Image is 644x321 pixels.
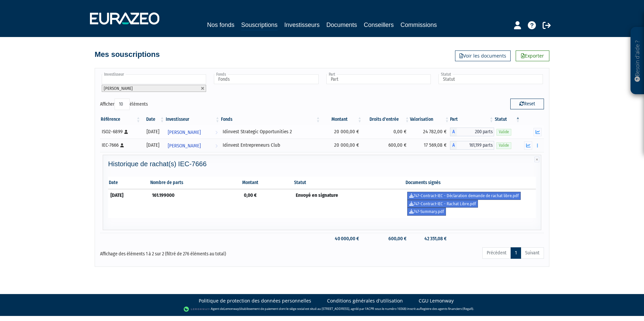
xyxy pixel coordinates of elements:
img: logo-lemonway.png [184,306,210,313]
span: A [450,128,457,136]
p: Besoin d'aide ? [634,31,641,91]
a: Nos fonds [207,20,234,30]
a: Investisseurs [284,20,320,30]
th: Statut [293,177,405,189]
span: Valide [496,129,511,135]
a: Voir les documents [455,50,511,61]
th: Valorisation: activer pour trier la colonne par ordre croissant [410,114,450,125]
a: CGU Lemonway [419,297,454,304]
td: 20 000,00 € [321,139,363,152]
div: - Agent de (établissement de paiement dont le siège social est situé au [STREET_ADDRESS], agréé p... [7,306,637,313]
a: [PERSON_NAME] [165,125,220,139]
th: Référence : activer pour trier la colonne par ordre croissant [100,114,141,125]
i: [Français] Personne physique [120,143,124,147]
div: Idinvest Strategic Opportunities 2 [223,128,319,135]
div: Affichage des éléments 1 à 2 sur 2 (filtré de 276 éléments au total) [100,247,279,257]
td: [DATE] [108,189,150,218]
td: 42 351,08 € [410,233,450,245]
div: Idinvest Entrepreneurs Club [223,142,319,149]
h4: Mes souscriptions [95,50,160,59]
div: ISO2-6899 [102,128,139,135]
th: Montant: activer pour trier la colonne par ordre croissant [321,114,363,125]
th: Documents signés [405,177,536,189]
a: 747-Contract-IEC - Déclaration demande de rachat libre.pdf [407,192,521,200]
td: 600,00 € [362,139,410,152]
td: 20 000,00 € [321,125,363,139]
div: [DATE] [143,142,163,149]
th: Nombre de parts [150,177,241,189]
i: Voir l'investisseur [215,126,218,139]
span: [PERSON_NAME] [104,86,133,91]
th: Date: activer pour trier la colonne par ordre croissant [141,114,165,125]
span: A [450,141,457,150]
a: 747-Summary.pdf [407,208,446,216]
td: 600,00 € [362,233,410,245]
img: 1732889491-logotype_eurazeo_blanc_rvb.png [90,12,159,25]
span: 161,199 parts [457,141,494,150]
td: 161.199000 [150,189,241,218]
span: 200 parts [457,128,494,136]
a: Conditions générales d'utilisation [327,297,403,304]
td: 17 569,08 € [410,139,450,152]
th: Statut : activer pour trier la colonne par ordre d&eacute;croissant [494,114,521,125]
td: 0,00 € [241,189,293,218]
td: 0,00 € [362,125,410,139]
div: IEC-7666 [102,142,139,149]
td: 24 782,00 € [410,125,450,139]
h4: Historique de rachat(s) IEC-7666 [108,160,536,168]
a: Lemonway [224,307,239,311]
i: [Français] Personne physique [124,130,128,134]
a: [PERSON_NAME] [165,139,220,152]
button: Reset [510,99,544,109]
td: 40 000,00 € [321,233,363,245]
th: Montant [241,177,293,189]
a: 1 [511,247,521,259]
label: Afficher éléments [100,99,148,110]
a: Documents [326,20,357,30]
a: Exporter [516,50,549,61]
th: Part: activer pour trier la colonne par ordre croissant [450,114,494,125]
td: Envoyé en signature [293,189,405,218]
a: 747-Contract-IEC - Rachat Libre.pdf [407,200,478,208]
th: Date [108,177,150,189]
span: Valide [496,142,511,149]
th: Fonds: activer pour trier la colonne par ordre croissant [220,114,321,125]
div: A - Idinvest Strategic Opportunities 2 [450,128,494,136]
span: [PERSON_NAME] [168,140,201,152]
a: Politique de protection des données personnelles [199,297,311,304]
th: Investisseur: activer pour trier la colonne par ordre croissant [165,114,220,125]
a: Registre des agents financiers (Regafi) [420,307,473,311]
div: [DATE] [143,128,163,135]
a: Commissions [400,20,437,30]
div: A - Idinvest Entrepreneurs Club [450,141,494,150]
a: Conseillers [364,20,394,30]
a: Souscriptions [241,20,278,31]
span: [PERSON_NAME] [168,126,201,139]
select: Afficheréléments [115,99,130,110]
i: Voir l'investisseur [215,140,218,152]
th: Droits d'entrée: activer pour trier la colonne par ordre croissant [362,114,410,125]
